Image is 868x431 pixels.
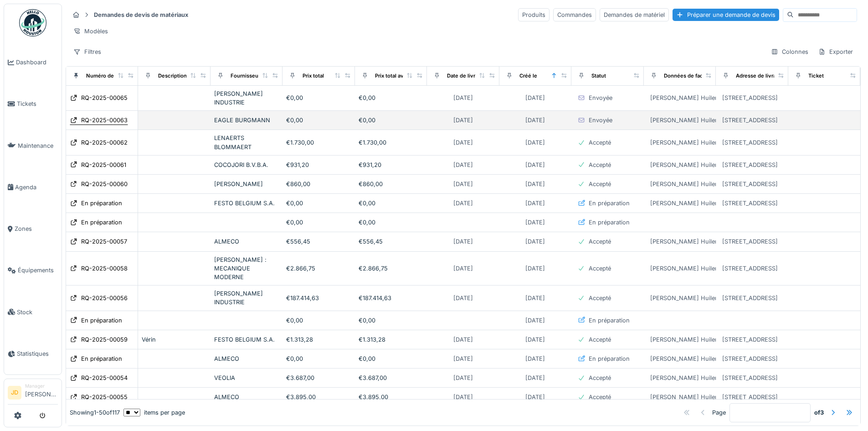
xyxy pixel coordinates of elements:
span: Stock [17,308,58,317]
div: [DATE] [453,237,473,246]
div: [STREET_ADDRESS] [722,161,778,169]
div: [PERSON_NAME] Huilerie SA (MSC) - BE0827.998.730 [650,335,803,344]
div: En préparation [81,199,122,208]
div: FESTO BELGIUM S.A. [214,199,279,208]
span: Statistiques [17,349,58,358]
div: [PERSON_NAME] Huilerie SA (MSC) - BE0827.998.730 [650,354,803,363]
div: [STREET_ADDRESS] [722,374,778,382]
div: €0,00 [359,93,423,102]
div: €0,00 [286,316,351,325]
div: Prix total [303,72,324,80]
div: Envoyée [589,93,612,102]
div: [DATE] [525,180,545,188]
div: Accepté [589,294,611,302]
div: Accepté [589,335,611,344]
div: Statut [591,72,606,80]
div: [STREET_ADDRESS] [722,199,778,208]
div: €860,00 [286,180,351,188]
div: Modèles [69,25,112,38]
div: COCOJORI B.V.B.A. [214,161,279,169]
div: Accepté [589,393,611,401]
div: [STREET_ADDRESS] [722,264,778,273]
div: FESTO BELGIUM S.A. [214,335,279,344]
div: €556,45 [286,237,351,246]
div: Page [712,408,726,417]
div: Accepté [589,161,611,169]
div: En préparation [589,218,630,227]
div: [STREET_ADDRESS] [722,138,778,147]
div: [PERSON_NAME] : MECANIQUE MODERNE [214,255,279,282]
div: €860,00 [359,180,423,188]
div: RQ-2025-00055 [81,393,128,401]
div: Manager [25,383,58,389]
div: ALMECO [214,354,279,363]
strong: Demandes de devis de matériaux [90,10,192,19]
div: €0,00 [286,354,351,363]
div: Showing 1 - 50 of 117 [70,408,120,417]
div: [DATE] [453,93,473,102]
div: €0,00 [359,116,423,125]
div: [PERSON_NAME] Huilerie SA (MSC) - BE0827.998.730 [650,93,803,102]
div: [DATE] [525,237,545,246]
div: [PERSON_NAME] INDUSTRIE [214,89,279,107]
span: Dashboard [16,58,58,67]
div: [DATE] [525,116,545,125]
a: Dashboard [4,42,62,83]
div: RQ-2025-00058 [81,264,128,273]
div: Accepté [589,138,611,147]
li: JD [8,386,21,400]
div: [PERSON_NAME] Huilerie SA (MSC) - BE0827.998.730 [650,199,803,208]
div: En préparation [81,354,122,363]
div: RQ-2025-00054 [81,374,128,382]
div: €187.414,63 [286,294,351,302]
div: Accepté [589,237,611,246]
div: Adresse de livraison [736,72,786,80]
div: [STREET_ADDRESS] [722,93,778,102]
div: Date de livraison [447,72,488,80]
div: RQ-2025-00060 [81,180,128,188]
div: €1.313,28 [286,335,351,344]
span: Zones [15,224,58,233]
div: [PERSON_NAME] Huilerie SA (MSC) - BE0827.998.730 [650,138,803,147]
div: Ticket [808,72,824,80]
div: [DATE] [453,354,473,363]
div: €0,00 [359,199,423,208]
div: [PERSON_NAME] Huilerie SA (MSC) - BE0827.998.730 [650,180,803,188]
div: [PERSON_NAME] Huilerie SA (MSC) - BE0827.998.730 [650,374,803,382]
a: Statistiques [4,333,62,374]
div: En préparation [589,316,630,325]
div: [PERSON_NAME] Huilerie SA (MSC) - BE0827.998.730 [650,116,803,125]
div: [DATE] [525,294,545,302]
span: Agenda [15,183,58,192]
div: Demandes de matériel [600,8,669,21]
div: RQ-2025-00065 [81,93,128,102]
span: Tickets [17,99,58,108]
div: €187.414,63 [359,294,423,302]
div: €0,00 [286,199,351,208]
div: Colonnes [767,45,812,58]
div: €0,00 [286,218,351,227]
div: €1.313,28 [359,335,423,344]
div: €556,45 [359,237,423,246]
div: [DATE] [525,393,545,401]
a: Zones [4,208,62,249]
div: €0,00 [286,116,351,125]
div: [DATE] [453,116,473,125]
div: €931,20 [286,161,351,169]
div: [DATE] [525,199,545,208]
strong: of 3 [814,408,824,417]
div: [DATE] [525,138,545,147]
a: Agenda [4,166,62,208]
div: ALMECO [214,393,279,401]
div: RQ-2025-00061 [81,161,126,169]
div: RQ-2025-00057 [81,237,127,246]
div: [DATE] [525,161,545,169]
div: RQ-2025-00059 [81,335,128,344]
div: Préparer une demande de devis [673,9,779,21]
div: EAGLE BURGMANN [214,116,279,125]
a: JD Manager[PERSON_NAME] [8,383,58,405]
div: €2.866,75 [286,264,351,273]
div: €3.687,00 [286,374,351,382]
div: [DATE] [453,264,473,273]
div: €931,20 [359,161,423,169]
